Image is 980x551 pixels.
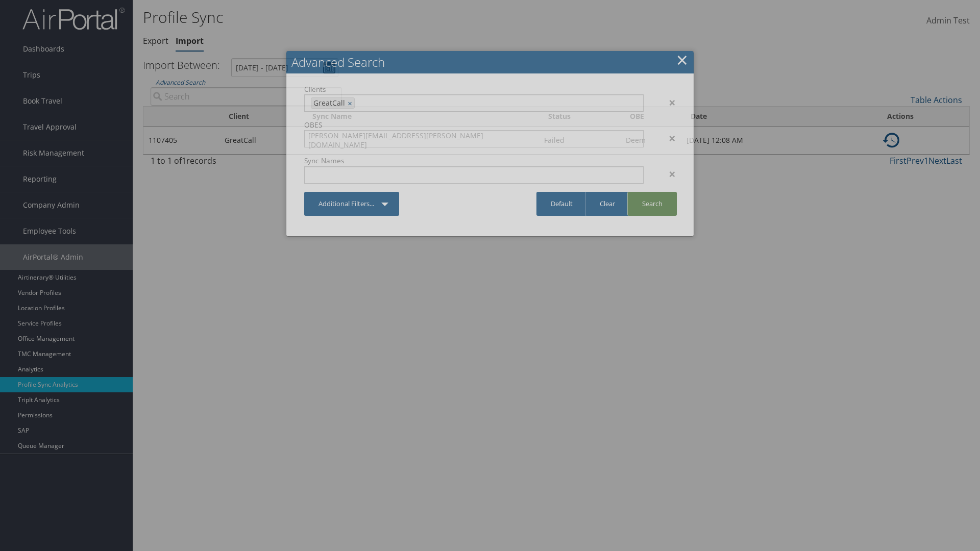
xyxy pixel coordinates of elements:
a: Search [627,192,677,216]
label: Sync Names [304,156,644,166]
div: × [651,168,683,180]
a: Default [536,192,587,216]
label: OBES [304,120,644,130]
a: Clear [585,192,629,216]
a: Additional Filters... [304,192,399,216]
span: GreatCall [311,98,345,108]
h2: Advanced Search [286,51,694,73]
a: × [348,98,354,108]
div: × [651,132,683,144]
label: Clients [304,84,644,94]
div: × [651,96,683,109]
a: Close [676,49,688,70]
